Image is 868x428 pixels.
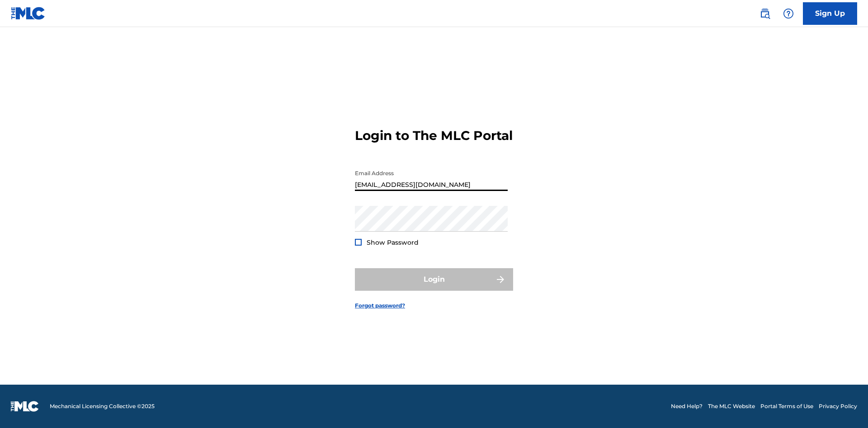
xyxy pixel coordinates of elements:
a: The MLC Website [708,402,755,410]
a: Portal Terms of Use [760,402,813,410]
img: help [783,8,794,19]
img: search [759,8,770,19]
a: Forgot password? [355,302,405,310]
a: Public Search [756,5,774,23]
span: Show Password [367,238,419,247]
div: Help [779,5,797,23]
a: Need Help? [671,402,703,410]
span: Mechanical Licensing Collective © 2025 [50,402,155,410]
img: MLC Logo [11,7,46,20]
iframe: Chat Widget [823,385,868,428]
h3: Login to The MLC Portal [355,128,513,144]
a: Privacy Policy [819,402,857,410]
img: logo [11,401,39,412]
a: Sign Up [803,2,857,25]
